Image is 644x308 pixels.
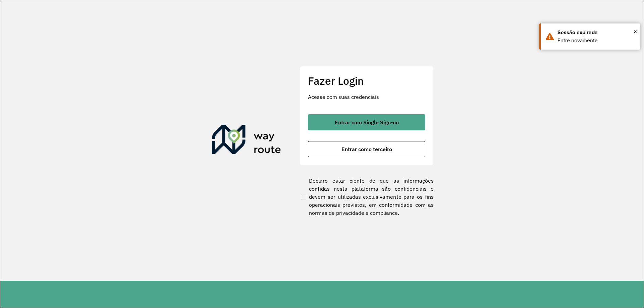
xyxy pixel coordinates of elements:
span: Entrar com Single Sign-on [335,120,399,125]
p: Acesse com suas credenciais [308,93,425,101]
h2: Fazer Login [308,74,425,87]
button: button [308,114,425,130]
label: Declaro estar ciente de que as informações contidas nesta plataforma são confidenciais e devem se... [300,177,434,217]
img: Roteirizador AmbevTech [212,125,281,157]
button: Close [634,26,637,37]
div: Entre novamente [557,37,635,45]
div: Sessão expirada [557,28,635,37]
button: button [308,141,425,157]
span: × [634,26,637,37]
span: Entrar como terceiro [341,146,392,152]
